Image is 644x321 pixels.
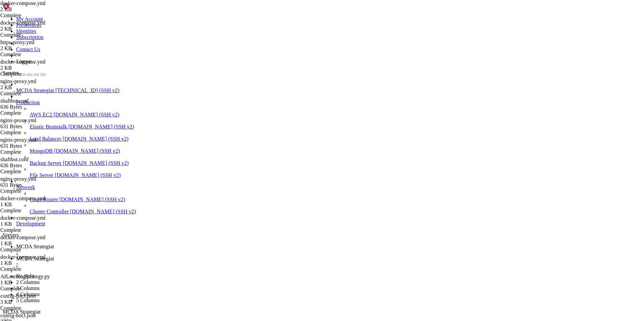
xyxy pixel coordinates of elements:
[0,110,64,116] div: Complete
[0,202,64,208] div: 1 KB
[0,0,64,12] span: docker-compose.yml
[0,117,64,130] span: nginx-proxy.yml
[3,209,215,215] span: nginx.1 | [DATE] 15:59:51 [notice] 33#33: gracefully shutting down
[3,172,209,178] span: nginx.1 | [DATE] 15:59:51 [notice] 20#20: start worker processes
[0,241,64,247] div: 1 KB
[0,176,64,188] span: nginx-proxy.yml
[0,254,64,266] span: docker-compose.yml
[3,51,212,57] span: nginx.1 | [DATE] 15:59:49 [notice] 20#20: start worker process 32
[91,227,248,233] span: [notice] 20#20: signal 17 (SIGCHLD) received from 32
[3,245,221,251] span: nginx.1 | [DATE] 15:59:51 [notice] 20#20: signal 29 (SIGIO) received
[3,197,163,203] span: nginx.1 | [DATE] 15:59:51 [notice] 32#32: exiting
[0,286,64,292] div: Complete
[3,118,251,124] span: nginx.1 | [DATE] 15:59:49 [notice] 20#20: worker process 24 exited with code 0
[0,215,45,221] span: docker-compose.yml
[0,65,64,71] div: 2 KB
[0,215,64,227] span: docker-compose.yml
[3,21,291,27] span: nginx.1 | [DATE] 15:59:49 [notice] 20#20: signal 1 (SIGHUP) received from 28, reconfiguring
[0,137,36,143] span: nginx-proxy.yml
[3,221,154,227] span: nginx.1 | [DATE] 15:59:51 [notice] 33#33: exit
[0,149,64,155] div: Complete
[3,130,251,136] span: nginx.1 | [DATE] 15:59:49 [notice] 20#20: signal 17 (SIGCHLD) received from 25
[0,227,64,233] div: Complete
[0,130,64,136] div: Complete
[82,269,85,275] div: (26, 44)
[0,71,64,77] div: Complete
[0,235,64,247] span: docker-compose.yml
[3,251,42,257] span: nginx.1 |
[0,0,45,6] span: docker-compose.yml
[0,26,64,32] div: 2 KB
[3,27,182,33] span: nginx.1 | [DATE] 15:59:49 [notice] 20#20: reconfiguring
[3,124,221,130] span: nginx.1 | [DATE] 15:59:49 [notice] 20#20: signal 29 (SIGIO) received
[0,78,64,91] span: nginx-proxy.yml
[3,227,91,233] span: nginx.1 | [DATE] 15:59:51
[0,299,64,305] div: 3 KB
[0,78,36,84] span: nginx-proxy.yml
[0,195,45,201] span: docker-compose.yml
[0,247,64,253] div: Complete
[3,15,169,21] span: dockergen.1 | [DATE] 15:59:49 Running 'nginx -s reload'
[0,98,29,104] span: shaftbot.conf
[0,293,64,305] span: config-bot3.json
[0,91,64,97] div: Complete
[3,39,233,45] span: nginx.1 | [DATE] 15:59:49 [notice] 20#20: using the "epoll" event method
[3,33,160,39] span: dockergen.1 | [DATE] 15:59:49 Watching docker events
[0,169,64,175] div: Complete
[0,274,50,279] span: AILearningStrategy.py
[3,100,163,106] span: nginx.1 | [DATE] 15:59:49 [notice] 24#24: exiting
[0,20,64,32] span: docker-compose.yml
[3,184,212,190] span: nginx.1 | [DATE] 15:59:51 [notice] 20#20: start worker process 47
[0,293,36,299] span: config-bot3.json
[3,178,212,184] span: nginx.1 | [DATE] 15:59:51 [notice] 20#20: start worker process 46
[0,182,64,188] div: 631 Bytes
[3,94,215,100] span: nginx.1 | [DATE] 15:59:49 [notice] 24#24: gracefully shutting down
[3,239,251,245] span: nginx.1 | [DATE] 15:59:51 [notice] 20#20: worker process 33 exited with code 0
[0,156,64,169] span: shaftbot.conf
[0,143,64,149] div: 631 Bytes
[0,39,64,51] span: https-proxy.yml
[3,203,154,209] span: nginx.1 | [DATE] 15:59:51 [notice] 32#32: exit
[0,51,64,58] div: Complete
[0,6,64,12] div: 2 KB
[0,280,64,286] div: 1 KB
[3,154,291,160] span: nginx.1 | [DATE] 15:59:51 [notice] 20#20: signal 1 (SIGHUP) received from 45, reconfiguring
[3,3,212,9] span: nginx.1 | [DATE] 15:59:49 [notice] 20#20: start worker process 25
[0,260,64,266] div: 1 KB
[0,39,35,45] span: https-proxy.yml
[0,59,64,71] span: docker-compose.yml
[0,104,64,110] div: 636 Bytes
[0,235,45,240] span: docker-compose.yml
[0,45,64,51] div: 2 KB
[0,254,45,260] span: docker-compose.yml
[3,9,276,15] span: dockergen.1 | [DATE] 15:59:49 Generated '/etc/nginx/conf.d/default.conf' from 3 containers
[3,57,212,63] span: nginx.1 | [DATE] 15:59:49 [notice] 20#20: start worker process 33
[3,190,215,197] span: nginx.1 | [DATE] 15:59:51 [notice] 32#32: gracefully shutting down
[3,69,236,75] span: dockergen.1 | [DATE] 15:59:49 Received event start for container 52af7ff070d3
[0,274,64,286] span: AILearningStrategy.py
[3,257,556,263] x-row: cko) Chrome/90.0.4430.85 Safari/537.36 Edg/90.0.818.46" "-"
[3,263,556,269] x-row: root@ubuntu-4gb-hel1-1:~# ^C
[3,251,556,257] x-row: [TECHNICAL_ID] [TECHNICAL_ID] - - [[DATE]:06:43:30 +0000] "GET / HTTP/1.1" 503 592 "-" "Mozilla/5...
[3,81,163,87] span: nginx.1 | [DATE] 15:59:49 [notice] 25#25: exiting
[0,221,64,227] div: 1 KB
[0,305,64,311] div: Complete
[3,233,251,239] span: nginx.1 | [DATE] 15:59:51 [notice] 20#20: worker process 32 exited with code 0
[0,266,64,272] div: Complete
[0,137,64,149] span: nginx-proxy.yml
[3,106,154,112] span: nginx.1 | [DATE] 15:59:49 [notice] 24#24: exit
[3,136,251,142] span: nginx.1 | [DATE] 15:59:49 [notice] 20#20: worker process 25 exited with code 0
[3,148,391,154] span: dockergen.1 | [DATE] 15:59:49 Contents of /etc/nginx/conf.d/default.conf did not change. Skipping...
[0,176,36,182] span: nginx-proxy.yml
[0,123,64,130] div: 631 Bytes
[0,117,36,123] span: nginx-proxy.yml
[0,98,64,110] span: shaftbot.conf
[0,32,64,38] div: Complete
[3,63,391,69] span: dockergen.1 | [DATE] 15:59:49 Contents of /etc/nginx/conf.d/default.conf did not change. Skipping...
[0,20,45,26] span: docker-compose.yml
[3,45,209,51] span: nginx.1 | [DATE] 15:59:49 [notice] 20#20: start worker processes
[0,313,36,318] span: config-bot3.json
[3,87,154,94] span: nginx.1 | [DATE] 15:59:49 [notice] 25#25: exit
[0,12,64,19] div: Complete
[0,163,64,169] div: 636 Bytes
